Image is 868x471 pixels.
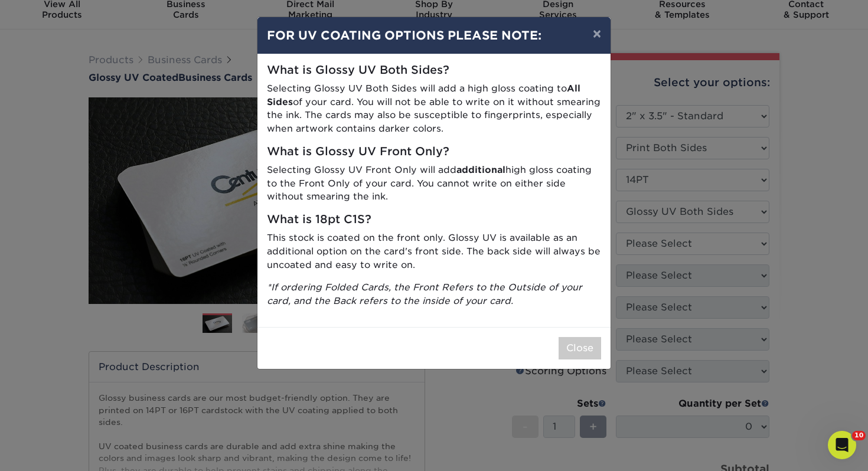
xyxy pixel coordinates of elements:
[267,145,601,159] h5: What is Glossy UV Front Only?
[583,17,611,50] button: ×
[828,431,856,459] iframe: Intercom live chat
[267,82,601,136] p: Selecting Glossy UV Both Sides will add a high gloss coating to of your card. You will not be abl...
[852,431,866,440] span: 10
[267,282,582,306] i: *If ordering Folded Cards, the Front Refers to the Outside of your card, and the Back refers to t...
[267,27,601,44] h4: FOR UV COATING OPTIONS PLEASE NOTE:
[456,164,505,175] strong: additional
[267,83,580,107] strong: All Sides
[267,213,601,227] h5: What is 18pt C1S?
[267,163,601,204] p: Selecting Glossy UV Front Only will add high gloss coating to the Front Only of your card. You ca...
[267,64,601,77] h5: What is Glossy UV Both Sides?
[559,337,601,359] button: Close
[267,231,601,272] p: This stock is coated on the front only. Glossy UV is available as an additional option on the car...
